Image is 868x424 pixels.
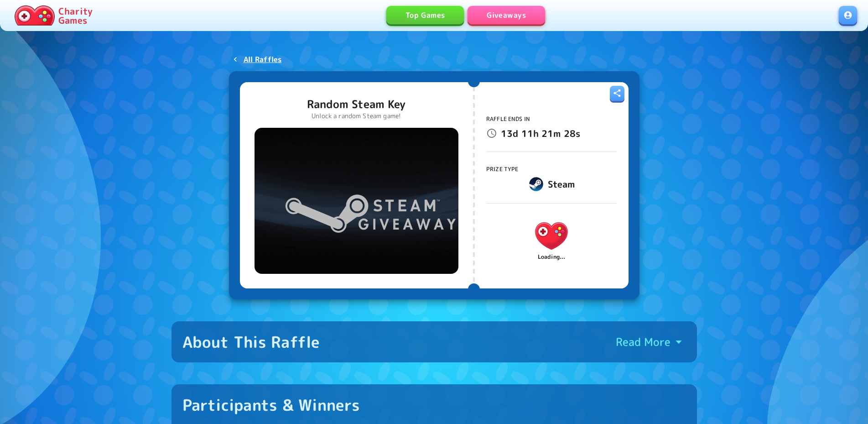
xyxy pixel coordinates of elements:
[15,5,55,26] img: Charity.Games
[486,115,530,123] span: Raffle Ends In
[548,177,575,191] h6: Steam
[172,321,697,362] button: About This RaffleRead More
[244,54,282,65] p: All Raffles
[182,395,360,414] div: Participants & Winners
[229,51,286,68] a: All Raffles
[255,128,458,274] img: Random Steam Key
[530,214,573,257] img: Charity.Games
[307,97,405,111] p: Random Steam Key
[501,126,580,141] p: 13d 11h 21m 28s
[468,6,545,24] a: Giveaways
[182,332,320,351] div: About This Raffle
[616,335,670,349] p: Read More
[307,111,405,120] p: Unlock a random Steam game!
[386,6,464,24] a: Top Games
[486,165,519,173] span: Prize Type
[11,4,96,27] a: Charity Games
[58,6,93,25] p: Charity Games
